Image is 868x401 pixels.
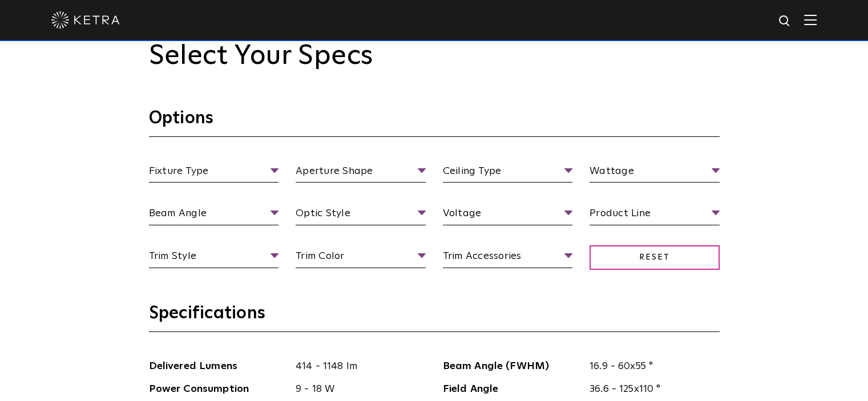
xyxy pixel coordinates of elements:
span: 414 - 1148 lm [287,358,426,375]
h3: Specifications [149,302,720,332]
span: Wattage [590,163,720,183]
span: Optic Style [296,205,426,225]
span: Trim Style [149,248,279,268]
span: Voltage [443,205,573,225]
img: ketra-logo-2019-white [51,11,120,29]
img: search icon [778,14,792,29]
span: Beam Angle [149,205,279,225]
span: Delivered Lumens [149,358,288,375]
h3: Options [149,107,720,137]
span: Field Angle [443,381,582,398]
span: Trim Accessories [443,248,573,268]
span: 16.9 - 60x55 ° [581,358,720,375]
span: Power Consumption [149,381,288,398]
span: 9 - 18 W [287,381,426,398]
h2: Select Your Specs [149,40,720,73]
img: Hamburger%20Nav.svg [804,14,817,25]
span: Beam Angle (FWHM) [443,358,582,375]
span: Reset [590,245,720,270]
span: 36.6 - 125x110 ° [581,381,720,398]
span: Product Line [590,205,720,225]
span: Trim Color [296,248,426,268]
span: Aperture Shape [296,163,426,183]
span: Fixture Type [149,163,279,183]
span: Ceiling Type [443,163,573,183]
